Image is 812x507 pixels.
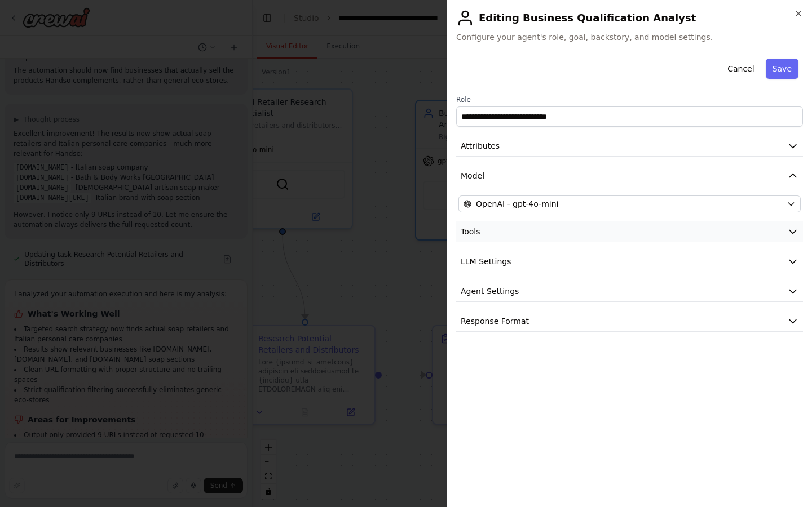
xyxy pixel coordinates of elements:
[456,221,803,242] button: Tools
[456,311,803,332] button: Response Format
[461,256,511,267] span: LLM Settings
[461,286,519,297] span: Agent Settings
[461,226,480,237] span: Tools
[721,59,761,79] button: Cancel
[456,281,803,302] button: Agent Settings
[461,140,500,152] span: Attributes
[461,315,529,327] span: Response Format
[456,136,803,157] button: Attributes
[458,195,801,212] button: OpenAI - gpt-4o-mini
[456,9,803,27] h2: Editing Business Qualification Analyst
[456,32,803,43] span: Configure your agent's role, goal, backstory, and model settings.
[766,59,798,79] button: Save
[456,251,803,272] button: LLM Settings
[476,198,558,210] span: OpenAI - gpt-4o-mini
[456,95,803,104] label: Role
[461,170,484,181] span: Model
[456,166,803,186] button: Model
